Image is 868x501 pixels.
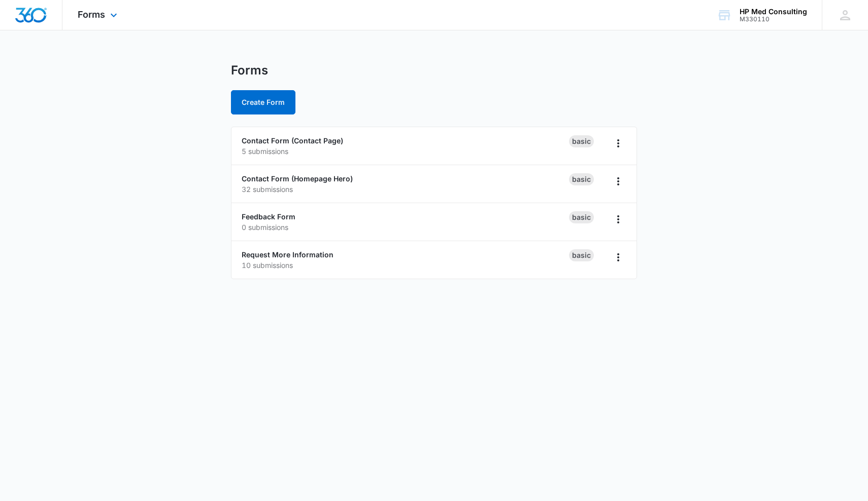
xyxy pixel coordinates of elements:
[740,8,807,16] div: account name
[569,211,594,223] div: Basic
[242,184,569,195] p: 32 submissions
[78,9,105,20] span: Forms
[242,250,333,259] a: Request More Information
[610,211,626,227] button: Overflow Menu
[242,212,295,221] a: Feedback Form
[610,135,626,151] button: Overflow Menu
[569,173,594,185] div: Basic
[740,16,807,23] div: account id
[242,260,569,271] p: 10 submissions
[569,249,594,261] div: Basic
[242,174,353,183] a: Contact Form (Homepage Hero)
[242,146,569,157] p: 5 submissions
[242,136,343,145] a: Contact Form (Contact Page)
[610,249,626,265] button: Overflow Menu
[569,135,594,147] div: Basic
[242,222,569,233] p: 0 submissions
[231,63,268,78] h1: Forms
[610,173,626,189] button: Overflow Menu
[231,90,295,114] button: Create Form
